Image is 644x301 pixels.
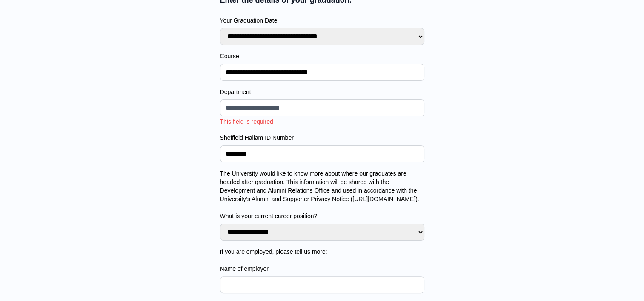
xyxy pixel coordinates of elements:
[220,133,424,142] label: Sheffield Hallam ID Number
[220,169,424,220] label: The University would like to know more about where our graduates are headed after graduation. Thi...
[220,52,424,60] label: Course
[220,16,424,25] label: Your Graduation Date
[220,247,424,273] label: If you are employed, please tell us more: Name of employer
[220,88,424,96] label: Department
[220,118,273,125] span: This field is required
